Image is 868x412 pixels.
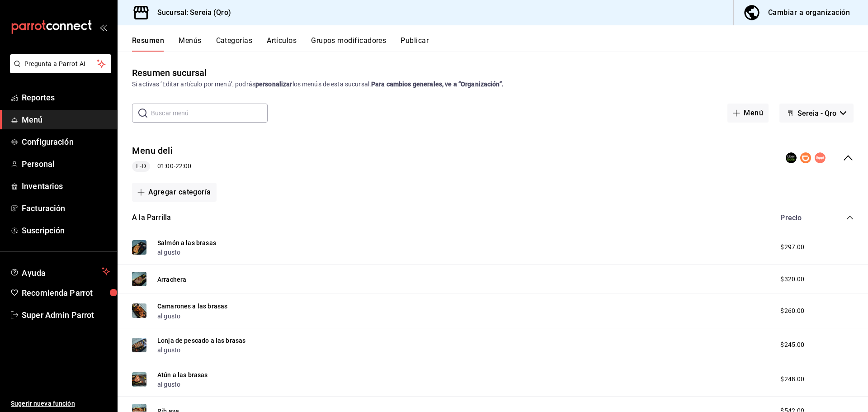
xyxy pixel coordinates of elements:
span: Super Admin Parrot [22,309,110,321]
button: al gusto [157,346,180,355]
span: Reportes [22,91,110,104]
button: Lonja de pescado a las brasas [157,336,245,345]
span: Sugerir nueva función [11,399,110,408]
span: Facturación [22,202,110,214]
div: navigation tabs [132,36,868,52]
button: Arrachera [157,275,186,284]
button: collapse-category-row [846,214,854,221]
button: al gusto [157,380,180,389]
h3: Sucursal: Sereia (Qro) [150,7,231,18]
span: $245.00 [780,340,804,350]
a: Pregunta a Parrot AI [6,66,111,75]
button: Camarones a las brasas [157,302,227,311]
span: $248.00 [780,374,804,384]
span: Inventarios [22,180,110,192]
div: Precio [771,213,829,222]
button: Artículos [267,36,297,52]
button: Resumen [132,36,164,52]
button: open_drawer_menu [99,24,107,31]
button: Salmón a las brasas [157,238,216,247]
button: Pregunta a Parrot AI [10,54,111,73]
strong: personalizar [255,81,292,88]
span: $320.00 [780,275,804,284]
span: Suscripción [22,224,110,237]
img: Preview [132,240,146,255]
button: al gusto [157,248,180,257]
button: Categorías [216,36,253,52]
span: Personal [22,158,110,170]
img: Preview [132,272,146,286]
span: Menú [22,114,110,126]
img: Preview [132,372,146,387]
span: Ayuda [22,266,98,277]
button: Atún a las brasas [157,370,208,379]
button: al gusto [157,312,180,321]
button: Menús [179,36,201,52]
span: Configuración [22,136,110,148]
button: Sereia - Qro [779,104,854,123]
button: Agregar categoría [132,183,217,202]
div: Resumen sucursal [132,66,207,80]
div: Si activas ‘Editar artículo por menú’, podrás los menús de esta sucursal. [132,80,854,89]
button: Menú [727,104,769,123]
button: Grupos modificadores [311,36,386,52]
div: Cambiar a organización [768,6,850,19]
span: $297.00 [780,242,804,252]
img: Preview [132,303,146,318]
strong: Para cambios generales, ve a “Organización”. [371,81,504,88]
img: Preview [132,338,146,352]
button: Publicar [401,36,429,52]
span: L-D [132,161,149,171]
button: A la Parrilla [132,213,171,223]
span: Pregunta a Parrot AI [24,59,97,69]
span: $260.00 [780,306,804,316]
span: Recomienda Parrot [22,287,110,299]
button: Menu deli [132,144,173,157]
span: Sereia - Qro [797,109,836,118]
div: collapse-menu-row [118,137,868,179]
div: 01:00 - 22:00 [132,161,191,172]
input: Buscar menú [151,104,268,122]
